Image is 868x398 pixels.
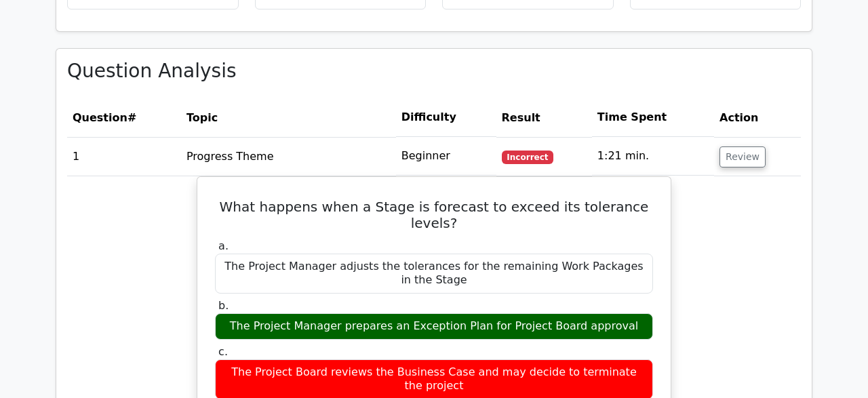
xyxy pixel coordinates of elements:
[592,137,714,176] td: 1:21 min.
[214,199,654,231] h5: What happens when a Stage is forecast to exceed its tolerance levels?
[67,137,181,176] td: 1
[67,60,801,83] h3: Question Analysis
[215,254,653,294] div: The Project Manager adjusts the tolerances for the remaining Work Packages in the Stage
[396,98,496,137] th: Difficulty
[67,98,181,137] th: #
[181,137,396,176] td: Progress Theme
[396,137,496,176] td: Beginner
[215,313,653,340] div: The Project Manager prepares an Exception Plan for Project Board approval
[218,345,228,358] span: c.
[714,98,801,137] th: Action
[592,98,714,137] th: Time Spent
[218,299,229,312] span: b.
[73,111,127,124] span: Question
[719,146,766,167] button: Review
[496,98,592,137] th: Result
[218,239,229,252] span: a.
[502,151,554,164] span: Incorrect
[181,98,396,137] th: Topic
